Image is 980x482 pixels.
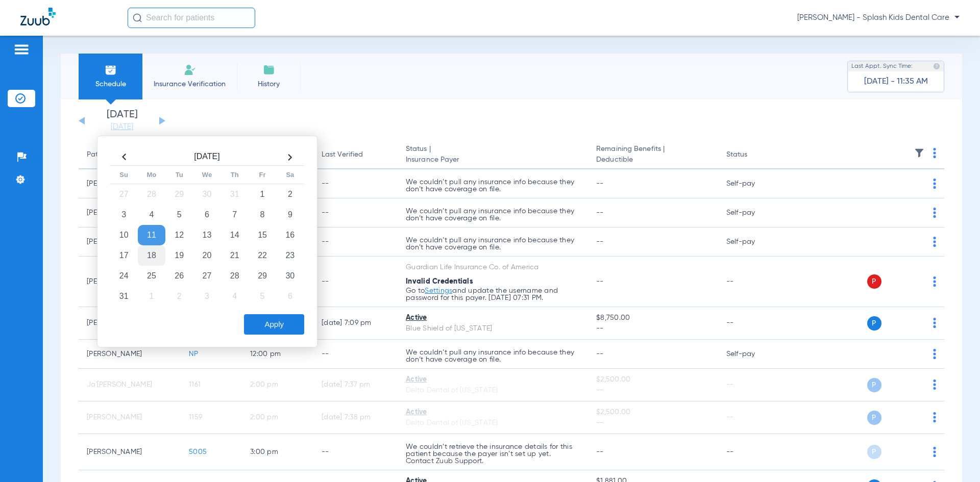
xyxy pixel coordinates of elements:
td: 12:00 PM [242,340,313,369]
td: [DATE] 7:09 PM [313,307,398,340]
img: x.svg [910,237,920,247]
div: Last Verified [322,149,363,160]
img: group-dot-blue.svg [933,148,936,158]
span: 1159 [189,414,202,421]
div: Patient Name [87,149,173,160]
span: $2,500.00 [596,374,709,385]
span: Invalid Credentials [406,278,473,285]
td: -- [718,307,787,340]
td: -- [718,369,787,401]
span: [DATE] - 11:35 AM [864,77,928,87]
img: x.svg [910,318,920,328]
img: group-dot-blue.svg [933,379,936,390]
li: [DATE] [91,110,153,132]
a: [DATE] [91,122,153,132]
th: Remaining Benefits | [588,141,718,169]
span: P [867,445,881,459]
span: P [867,274,881,289]
span: -- [596,238,604,245]
span: Deductible [596,155,709,165]
img: x.svg [910,349,920,359]
img: group-dot-blue.svg [933,349,936,359]
td: [DATE] 7:38 PM [313,401,398,434]
span: -- [596,350,604,358]
img: group-dot-blue.svg [933,208,936,218]
img: Manual Insurance Verification [184,64,196,76]
img: Schedule [105,64,117,76]
img: group-dot-blue.svg [933,179,936,189]
td: Self-pay [718,227,787,257]
span: -- [596,448,604,455]
img: x.svg [910,379,920,390]
span: $8,750.00 [596,313,709,323]
div: Last Verified [322,149,389,160]
div: Patient Name [87,149,132,160]
td: -- [718,434,787,470]
span: P [867,378,881,392]
span: -- [596,180,604,187]
img: History [263,64,275,76]
img: x.svg [910,276,920,287]
span: Last Appt. Sync Time: [851,61,913,71]
img: group-dot-blue.svg [933,276,936,287]
span: -- [596,278,604,285]
td: 2:00 PM [242,369,313,401]
p: We couldn’t pull any insurance info because they don’t have coverage on file. [406,237,580,251]
span: History [244,79,293,89]
img: group-dot-blue.svg [933,412,936,422]
span: Insurance Payer [406,155,580,165]
th: Status [718,141,787,169]
td: Self-pay [718,169,787,198]
td: [DATE] 7:37 PM [313,369,398,401]
td: Self-pay [718,340,787,369]
p: We couldn’t pull any insurance info because they don’t have coverage on file. [406,349,580,363]
img: group-dot-blue.svg [933,318,936,328]
span: -- [596,323,709,334]
img: x.svg [910,208,920,218]
td: -- [313,257,398,307]
p: We couldn’t retrieve the insurance details for this patient because the payer isn’t set up yet. C... [406,443,580,465]
td: [PERSON_NAME] [79,401,181,434]
span: 5005 [189,448,207,455]
th: [DATE] [138,149,276,166]
div: Delta Dental of [US_STATE] [406,418,580,428]
img: filter.svg [914,148,924,158]
div: Active [406,407,580,418]
td: -- [718,401,787,434]
span: 1161 [189,381,201,388]
iframe: Chat Widget [929,433,980,482]
span: Insurance Verification [150,79,229,89]
img: x.svg [910,447,920,457]
img: last sync help info [933,63,940,70]
span: -- [596,418,709,428]
td: Ja'[PERSON_NAME] [79,369,181,401]
img: hamburger-icon [13,43,30,56]
th: Status | [398,141,588,169]
span: [PERSON_NAME] - Splash Kids Dental Care [797,13,960,23]
td: [PERSON_NAME] [79,340,181,369]
a: Settings [425,287,452,294]
p: We couldn’t pull any insurance info because they don’t have coverage on file. [406,179,580,193]
td: -- [313,198,398,227]
td: 2:00 PM [242,401,313,434]
button: Apply [244,314,304,335]
span: -- [596,209,604,216]
div: Active [406,313,580,323]
img: Zuub Logo [20,8,56,26]
span: $2,500.00 [596,407,709,418]
img: Search Icon [133,13,142,22]
span: NP [189,350,199,358]
td: [PERSON_NAME] [79,434,181,470]
span: Schedule [86,79,135,89]
td: Self-pay [718,198,787,227]
span: -- [596,385,709,396]
div: Active [406,374,580,385]
p: Go to and update the username and password for this payer. [DATE] 07:31 PM. [406,287,580,301]
img: x.svg [910,412,920,422]
div: Delta Dental of [US_STATE] [406,385,580,396]
td: -- [313,227,398,257]
td: -- [718,257,787,307]
input: Search for patients [128,8,255,28]
div: Guardian Life Insurance Co. of America [406,262,580,273]
span: P [867,316,881,331]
